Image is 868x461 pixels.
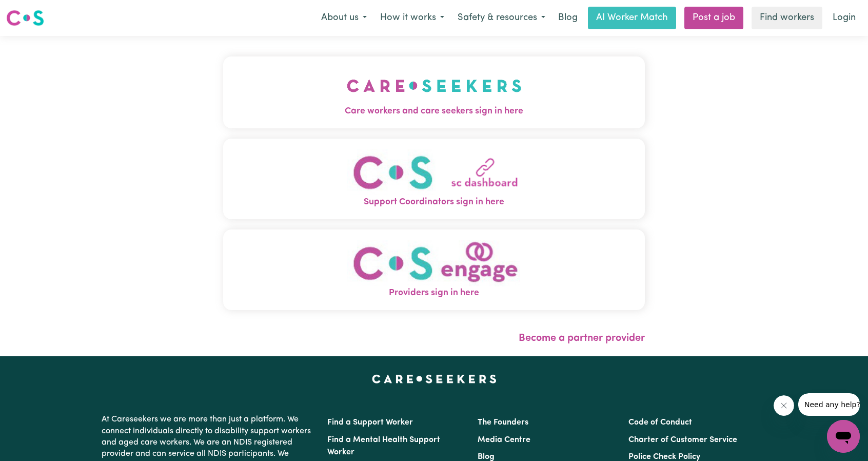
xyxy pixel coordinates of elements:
[6,9,44,27] img: Careseekers logo
[6,6,44,30] a: Careseekers logo
[223,196,645,209] span: Support Coordinators sign in here
[478,436,530,444] a: Media Centre
[827,420,860,453] iframe: Button to launch messaging window
[752,7,822,29] a: Find workers
[373,7,451,29] button: How it works
[451,7,552,29] button: Safety & resources
[223,105,645,118] span: Care workers and care seekers sign in here
[223,56,645,128] button: Care workers and care seekers sign in here
[774,395,794,416] iframe: Close message
[478,453,495,461] a: Blog
[223,139,645,219] button: Support Coordinators sign in here
[6,7,62,15] span: Need any help?
[684,7,743,29] a: Post a job
[628,453,700,461] a: Police Check Policy
[552,7,584,29] a: Blog
[798,393,860,416] iframe: Message from company
[314,7,373,29] button: About us
[628,418,692,427] a: Code of Conduct
[519,333,645,343] a: Become a partner provider
[223,286,645,300] span: Providers sign in here
[327,436,440,456] a: Find a Mental Health Support Worker
[588,7,676,29] a: AI Worker Match
[372,375,497,383] a: Careseekers home page
[327,418,413,427] a: Find a Support Worker
[478,418,528,427] a: The Founders
[628,436,737,444] a: Charter of Customer Service
[223,229,645,310] button: Providers sign in here
[826,7,862,29] a: Login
